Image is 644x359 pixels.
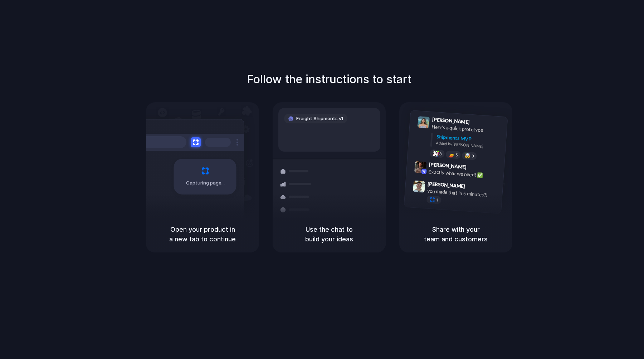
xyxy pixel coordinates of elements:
[429,161,467,171] span: [PERSON_NAME]
[296,115,343,122] span: Freight Shipments v1
[432,115,470,126] span: [PERSON_NAME]
[436,140,502,151] div: Added by [PERSON_NAME]
[439,152,442,156] span: 8
[472,119,487,127] span: 9:41 AM
[436,133,502,144] div: Shipments MVP
[427,187,498,199] div: you made that in 5 minutes?!
[469,164,483,172] span: 9:42 AM
[431,123,503,135] div: Here's a quick prototype
[465,153,471,158] div: 🤯
[467,183,482,192] span: 9:47 AM
[428,179,465,190] span: [PERSON_NAME]
[281,225,377,244] h5: Use the chat to build your ideas
[247,71,411,88] h1: Follow the instructions to start
[428,168,500,180] div: Exactly what we need! ✅
[455,153,458,157] span: 5
[436,198,439,202] span: 1
[472,154,474,158] span: 3
[186,179,226,187] span: Capturing page
[155,225,250,244] h5: Open your product in a new tab to continue
[408,225,504,244] h5: Share with your team and customers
